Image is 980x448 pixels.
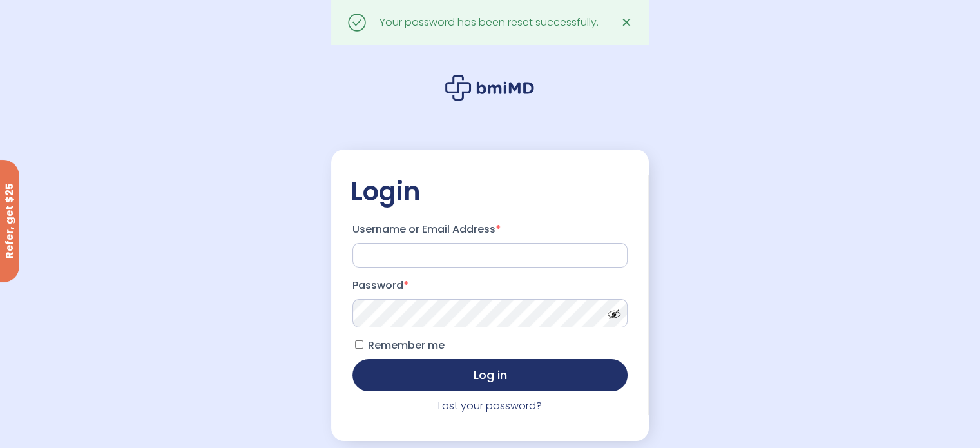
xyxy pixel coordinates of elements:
a: Lost your password? [438,398,542,413]
span: Remember me [368,338,445,353]
div: Your password has been reset successfully. [380,14,599,32]
button: Log in [352,359,628,391]
a: ✕ [613,10,639,35]
label: Password [352,275,628,296]
input: Remember me [355,340,363,349]
label: Username or Email Address [352,219,628,240]
span: ✕ [620,14,631,32]
h2: Login [351,175,629,208]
